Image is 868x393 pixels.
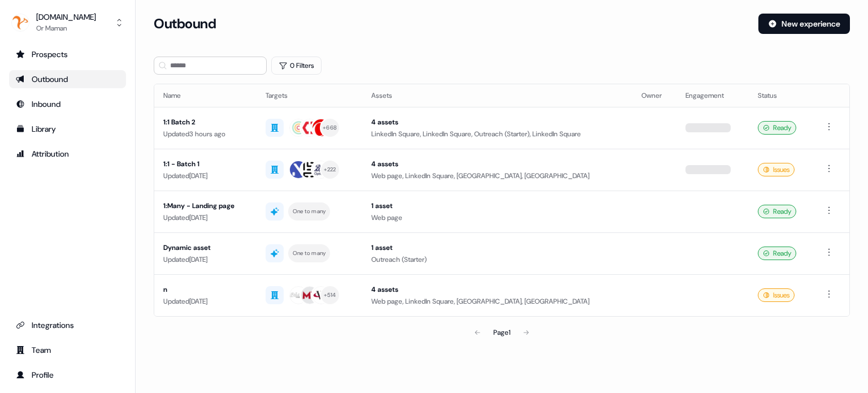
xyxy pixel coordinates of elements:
div: Profile [16,369,119,381]
div: LinkedIn Square, LinkedIn Square, Outreach (Starter), LinkedIn Square [371,128,623,140]
div: Ready [758,247,796,260]
th: Assets [362,84,632,107]
div: 1 asset [371,242,623,253]
a: Go to integrations [9,316,126,334]
th: Owner [632,84,676,107]
div: Updated 3 hours ago [163,128,248,140]
div: Web page [371,212,623,223]
div: Integrations [16,319,119,331]
div: Library [16,123,119,135]
div: + 668 [323,123,337,133]
div: Web page, LinkedIn Square, [GEOGRAPHIC_DATA], [GEOGRAPHIC_DATA] [371,296,623,307]
div: Outbound [16,74,119,85]
div: Issues [758,163,795,176]
div: Or Maman [36,23,96,34]
div: Updated [DATE] [163,254,248,265]
div: n [163,284,248,295]
div: 1:Many - Landing page [163,200,248,211]
a: Go to outbound experience [9,70,126,88]
div: Prospects [16,49,119,60]
a: Go to prospects [9,45,126,63]
a: Go to Inbound [9,95,126,113]
div: Inbound [16,98,119,110]
div: Ready [758,205,796,218]
button: 0 Filters [271,57,322,75]
button: [DOMAIN_NAME]Or Maman [9,9,126,36]
a: Go to team [9,341,126,359]
div: Web page, LinkedIn Square, [GEOGRAPHIC_DATA], [GEOGRAPHIC_DATA] [371,170,623,182]
button: New experience [758,14,850,34]
div: One to many [293,206,326,217]
div: 1 asset [371,200,623,211]
div: 1:1 - Batch 1 [163,158,248,170]
th: Status [749,84,813,107]
th: Name [154,84,257,107]
a: Go to profile [9,366,126,384]
div: 4 assets [371,158,623,170]
div: + 514 [324,290,336,300]
div: Updated [DATE] [163,212,248,223]
div: Page 1 [493,327,510,338]
div: Issues [758,288,795,302]
div: Ready [758,121,796,135]
th: Targets [257,84,362,107]
div: One to many [293,248,326,258]
div: Attribution [16,148,119,159]
div: [DOMAIN_NAME] [36,11,96,23]
div: 4 assets [371,284,623,295]
h3: Outbound [154,15,216,32]
div: 4 assets [371,116,623,128]
div: Dynamic asset [163,242,248,253]
th: Engagement [676,84,749,107]
a: Go to attribution [9,145,126,163]
div: Team [16,344,119,356]
div: + 222 [324,165,336,175]
div: Updated [DATE] [163,296,248,307]
div: 1:1 Batch 2 [163,116,248,128]
a: Go to templates [9,120,126,138]
div: Outreach (Starter) [371,254,623,265]
div: Updated [DATE] [163,170,248,182]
